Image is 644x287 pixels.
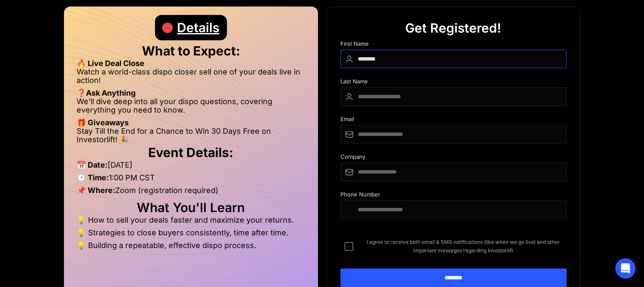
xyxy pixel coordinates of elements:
div: Get Registered! [405,15,501,41]
li: 1:00 PM CST [77,174,305,186]
div: Phone Number [340,191,567,200]
li: 💡 Building a repeatable, effective dispo process. [77,241,305,250]
strong: 📅 Date: [77,160,108,169]
strong: 🕒 Time: [77,173,109,182]
div: First Name [340,41,567,50]
strong: 🔥 Live Deal Close [77,59,144,68]
div: Open Intercom Messenger [615,258,636,279]
li: We’ll dive deep into all your dispo questions, covering everything you need to know. [77,97,305,119]
li: Stay Till the End for a Chance to Win 30 Days Free on Investorlift! 🎉 [77,127,305,144]
div: Email [340,116,567,125]
strong: ❓Ask Anything [77,88,135,97]
strong: Event Details: [148,145,233,160]
li: [DATE] [77,161,305,174]
span: I agree to receive both email & SMS notifications (like when we go live) and other important mess... [360,238,567,255]
h2: What You'll Learn [77,203,305,212]
li: 💡 How to sell your deals faster and maximize your returns. [77,216,305,229]
strong: 📌 Where: [77,186,115,195]
div: Company [340,154,567,163]
li: Zoom (registration required) [77,186,305,199]
strong: 🎁 Giveaways [77,118,129,127]
div: Last Name [340,78,567,87]
li: 💡 Strategies to close buyers consistently, time after time. [77,229,305,241]
strong: What to Expect: [142,43,240,58]
li: Watch a world-class dispo closer sell one of your deals live in action! [77,68,305,89]
div: Details [177,15,219,40]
